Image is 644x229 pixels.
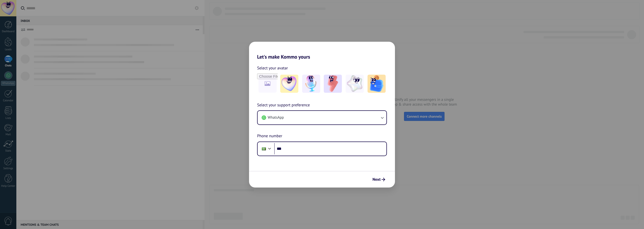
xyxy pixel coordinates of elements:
[257,65,288,71] span: Select your avatar
[324,75,342,93] img: -3.jpeg
[257,133,282,140] span: Phone number
[302,75,320,93] img: -2.jpeg
[370,175,387,184] button: Next
[249,42,395,60] h2: Let's make Kommo yours
[373,178,381,181] span: Next
[259,144,269,154] div: Brazil: + 55
[258,111,386,124] button: WhatsApp
[280,75,298,93] img: -1.jpeg
[346,75,364,93] img: -4.jpeg
[368,75,386,93] img: -5.jpeg
[257,102,310,109] span: Select your support preference
[268,115,284,120] span: WhatsApp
